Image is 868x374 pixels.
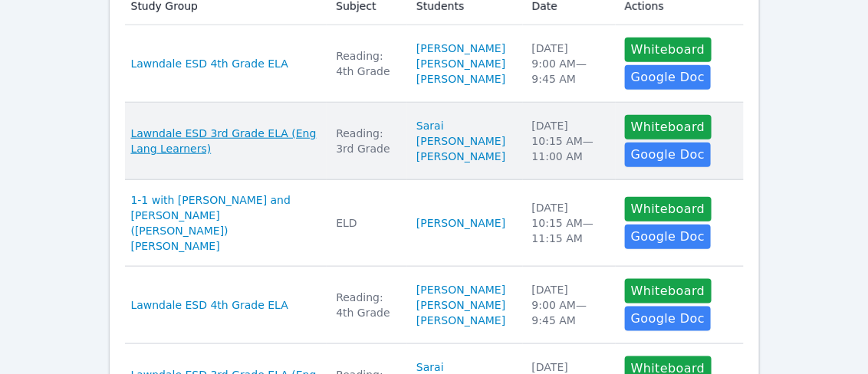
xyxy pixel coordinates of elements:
a: [PERSON_NAME] [416,149,505,164]
div: ELD [336,215,398,231]
tr: 1-1 with [PERSON_NAME] and [PERSON_NAME] ([PERSON_NAME]) [PERSON_NAME]ELD[PERSON_NAME][DATE]10:15... [125,180,744,267]
button: Whiteboard [625,115,712,139]
a: Lawndale ESD 3rd Grade ELA (Eng Lang Learners) [131,126,318,156]
tr: Lawndale ESD 3rd Grade ELA (Eng Lang Learners)Reading: 3rd GradeSarai [PERSON_NAME][PERSON_NAME][... [125,103,744,180]
a: [PERSON_NAME] [416,313,505,328]
a: [PERSON_NAME] [416,215,505,231]
div: Reading: 4th Grade [336,290,398,320]
button: Whiteboard [625,197,712,221]
div: Reading: 4th Grade [336,48,398,79]
a: Lawndale ESD 4th Grade ELA [131,297,288,313]
div: [DATE] 9:00 AM — 9:45 AM [532,282,607,328]
a: [PERSON_NAME] [416,71,505,87]
a: Google Doc [625,65,711,90]
a: [PERSON_NAME] [416,297,505,313]
a: Google Doc [625,307,711,331]
div: [DATE] 9:00 AM — 9:45 AM [532,41,607,87]
div: [DATE] 10:15 AM — 11:00 AM [532,118,607,164]
a: Sarai [PERSON_NAME] [416,118,514,149]
a: Lawndale ESD 4th Grade ELA [131,56,288,71]
div: [DATE] 10:15 AM — 11:15 AM [532,200,607,246]
a: Google Doc [625,225,711,249]
a: [PERSON_NAME] [416,282,505,297]
a: 1-1 with [PERSON_NAME] and [PERSON_NAME] ([PERSON_NAME]) [PERSON_NAME] [131,192,318,254]
a: Google Doc [625,143,711,167]
div: Reading: 3rd Grade [336,126,398,156]
button: Whiteboard [625,38,712,62]
button: Whiteboard [625,279,712,303]
tr: Lawndale ESD 4th Grade ELAReading: 4th Grade[PERSON_NAME][PERSON_NAME][PERSON_NAME][DATE]9:00 AM—... [125,25,744,103]
a: [PERSON_NAME] [416,41,505,56]
tr: Lawndale ESD 4th Grade ELAReading: 4th Grade[PERSON_NAME][PERSON_NAME][PERSON_NAME][DATE]9:00 AM—... [125,267,744,344]
a: [PERSON_NAME] [416,56,505,71]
